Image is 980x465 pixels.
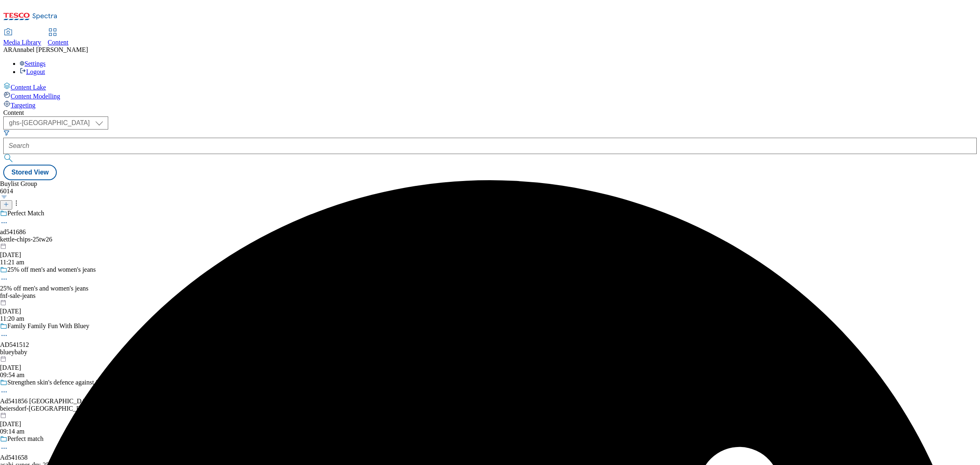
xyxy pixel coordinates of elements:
div: Strengthen skin's defence against irritation [7,379,118,386]
span: Content [48,39,69,46]
input: Search [3,138,977,154]
a: Content [48,29,69,46]
div: Content [3,109,977,116]
svg: Search Filters [3,130,10,136]
a: Logout [20,68,45,75]
button: Stored View [3,165,57,180]
span: Media Library [3,39,41,46]
span: Targeting [11,102,36,109]
span: AR [3,46,12,53]
span: Content Lake [11,84,46,91]
span: Annabel [PERSON_NAME] [12,46,88,53]
span: Content Modelling [11,93,60,100]
a: Targeting [3,100,977,109]
a: Content Modelling [3,91,977,100]
div: Perfect Match [7,210,44,217]
div: Perfect match [7,435,43,443]
a: Content Lake [3,82,977,91]
div: 25% off men's and women's jeans [7,266,96,273]
a: Media Library [3,29,41,46]
a: Settings [20,60,46,67]
div: Family Family Fun With Bluey [7,322,89,330]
